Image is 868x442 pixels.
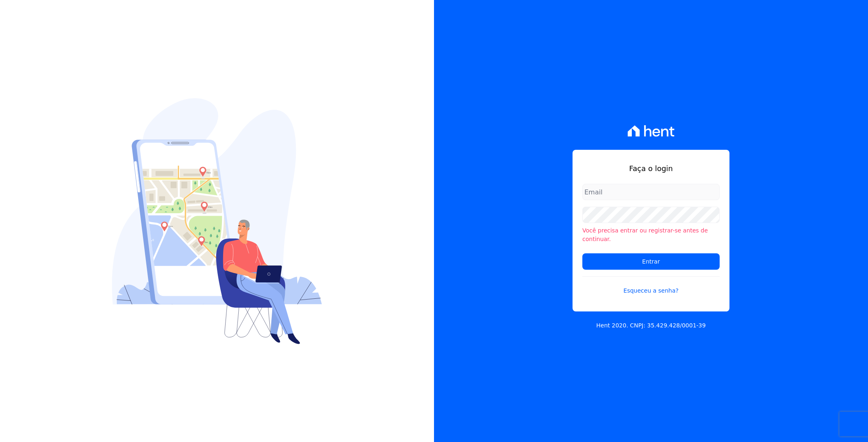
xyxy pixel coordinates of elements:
[582,184,720,200] input: Email
[112,98,322,344] img: Login
[596,321,706,330] p: Hent 2020. CNPJ: 35.429.428/0001-39
[582,226,720,244] li: Você precisa entrar ou registrar-se antes de continuar.
[582,276,720,295] a: Esqueceu a senha?
[582,253,720,270] input: Entrar
[582,163,720,174] h1: Faça o login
